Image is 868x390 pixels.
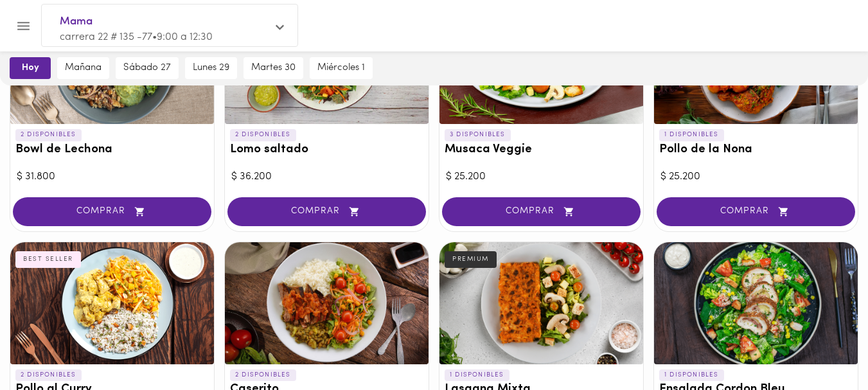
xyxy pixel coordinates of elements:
[445,369,509,381] p: 1 DISPONIBLES
[15,369,82,381] p: 2 DISPONIBLES
[29,206,195,217] span: COMPRAR
[123,62,171,74] span: sábado 27
[659,129,724,141] p: 1 DISPONIBLES
[227,197,426,226] button: COMPRAR
[230,129,296,141] p: 2 DISPONIBLES
[57,57,109,79] button: mañana
[317,62,365,74] span: miércoles 1
[445,129,511,141] p: 3 DISPONIBLES
[660,170,851,184] div: $ 25.200
[659,143,853,157] h3: Pollo de la Nona
[657,197,855,226] button: COMPRAR
[116,57,179,79] button: sábado 27
[445,143,638,157] h3: Musaca Veggie
[673,206,839,217] span: COMPRAR
[659,369,724,381] p: 1 DISPONIBLES
[10,242,214,364] div: Pollo al Curry
[442,197,641,226] button: COMPRAR
[793,315,855,377] iframe: Messagebird Livechat Widget
[15,251,81,268] div: BEST SELLER
[8,10,39,42] button: Menu
[244,206,410,217] span: COMPRAR
[15,129,82,141] p: 2 DISPONIBLES
[251,62,296,74] span: martes 30
[230,143,423,157] h3: Lomo saltado
[13,197,211,226] button: COMPRAR
[445,251,497,268] div: PREMIUM
[458,206,624,217] span: COMPRAR
[65,62,102,74] span: mañana
[15,143,209,157] h3: Bowl de Lechona
[446,170,637,184] div: $ 25.200
[10,57,51,79] button: hoy
[310,57,373,79] button: miércoles 1
[244,57,303,79] button: martes 30
[17,170,208,184] div: $ 31.800
[231,170,422,184] div: $ 36.200
[654,242,858,364] div: Ensalada Cordon Bleu
[185,57,237,79] button: lunes 29
[193,62,229,74] span: lunes 29
[19,62,42,74] span: hoy
[439,242,643,364] div: Lasagna Mixta
[225,242,429,364] div: Caserito
[60,13,267,30] span: Mama
[230,369,296,381] p: 2 DISPONIBLES
[60,32,213,42] span: carrera 22 # 135 -77 • 9:00 a 12:30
